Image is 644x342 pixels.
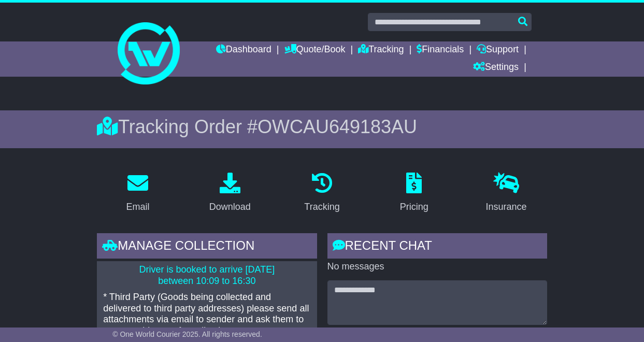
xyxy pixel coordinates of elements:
[126,200,150,214] div: Email
[103,292,310,336] p: * Third Party (Goods being collected and delivered to third party addresses) please send all atta...
[477,41,519,59] a: Support
[112,330,262,338] span: © One World Courier 2025. All rights reserved.
[417,41,464,59] a: Financials
[120,169,156,218] a: Email
[97,233,317,261] div: Manage collection
[358,41,404,59] a: Tracking
[97,116,547,138] div: Tracking Order #
[257,116,417,137] span: OWCAU649183AU
[203,169,257,218] a: Download
[400,200,428,214] div: Pricing
[473,59,519,77] a: Settings
[297,169,346,218] a: Tracking
[284,41,346,59] a: Quote/Book
[327,261,547,273] p: No messages
[393,169,435,218] a: Pricing
[485,200,526,214] div: Insurance
[103,264,310,287] p: Driver is booked to arrive [DATE] between 10:09 to 16:30
[304,200,339,214] div: Tracking
[327,233,547,261] div: RECENT CHAT
[209,200,251,214] div: Download
[479,169,533,218] a: Insurance
[216,41,271,59] a: Dashboard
